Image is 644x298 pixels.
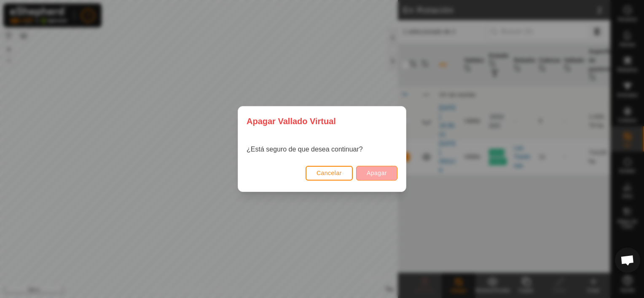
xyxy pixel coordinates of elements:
span: Apagar Vallado Virtual [247,115,336,128]
button: Cancelar [306,166,353,181]
p: ¿Está seguro de que desea continuar? [247,144,363,154]
div: Chat abierto [615,247,640,273]
span: Cancelar [317,170,342,176]
button: Apagar [356,166,397,181]
span: Apagar [367,170,387,176]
